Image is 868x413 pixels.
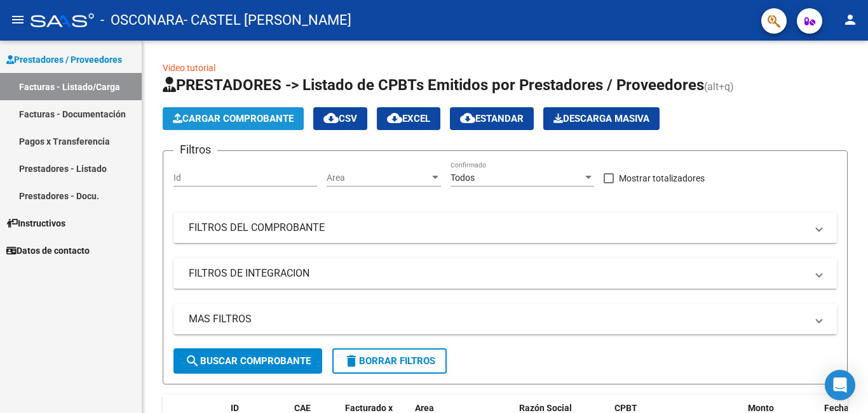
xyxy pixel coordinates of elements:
span: CPBT [614,403,637,413]
button: CSV [313,107,367,130]
span: Area [415,403,434,413]
mat-panel-title: FILTROS DEL COMPROBANTE [189,221,806,235]
h3: Filtros [173,141,217,159]
span: Monto [748,403,774,413]
span: Instructivos [6,216,65,230]
span: - CASTEL [PERSON_NAME] [184,6,351,34]
mat-icon: cloud_download [323,110,339,126]
span: - OSCONARA [100,6,184,34]
span: (alt+q) [704,81,734,93]
mat-icon: cloud_download [460,110,475,126]
mat-icon: person [843,12,858,27]
span: PRESTADORES -> Listado de CPBTs Emitidos por Prestadores / Proveedores [163,76,704,94]
mat-icon: cloud_download [387,110,402,126]
mat-icon: delete [344,353,359,369]
span: Todos [451,173,475,183]
span: ID [231,403,239,413]
span: Area [327,173,430,183]
span: Datos de contacto [6,244,90,258]
span: Prestadores / Proveedores [6,53,122,67]
a: Video tutorial [163,63,215,73]
button: EXCEL [377,107,440,130]
span: CSV [323,113,357,124]
mat-icon: menu [10,12,25,27]
span: Estandar [460,113,524,124]
span: Borrar Filtros [344,355,435,367]
button: Borrar Filtros [332,348,447,374]
button: Cargar Comprobante [163,107,304,130]
button: Estandar [450,107,534,130]
button: Buscar Comprobante [173,348,322,374]
span: CAE [294,403,311,413]
span: Descarga Masiva [553,113,649,124]
span: Mostrar totalizadores [619,171,705,186]
mat-expansion-panel-header: MAS FILTROS [173,304,837,334]
button: Descarga Masiva [543,107,660,130]
span: Cargar Comprobante [173,113,294,124]
div: Open Intercom Messenger [825,370,855,400]
mat-panel-title: FILTROS DE INTEGRACION [189,266,806,280]
span: Buscar Comprobante [185,355,311,367]
mat-expansion-panel-header: FILTROS DE INTEGRACION [173,258,837,289]
mat-panel-title: MAS FILTROS [189,312,806,326]
span: Razón Social [519,403,572,413]
span: EXCEL [387,113,430,124]
app-download-masive: Descarga masiva de comprobantes (adjuntos) [543,107,660,130]
mat-expansion-panel-header: FILTROS DEL COMPROBANTE [173,213,837,243]
mat-icon: search [185,353,200,369]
